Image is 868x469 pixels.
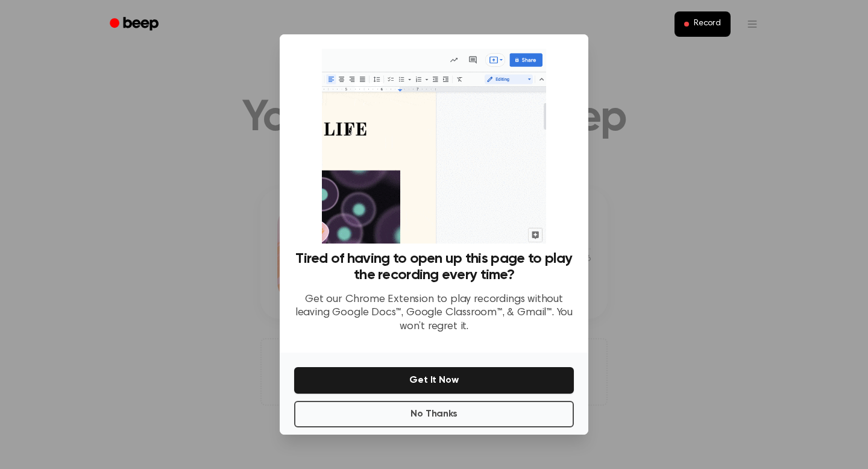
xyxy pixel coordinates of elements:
button: No Thanks [294,401,574,427]
img: Beep extension in action [322,49,546,244]
p: Get our Chrome Extension to play recordings without leaving Google Docs™, Google Classroom™, & Gm... [294,293,574,334]
button: Record [675,11,731,37]
a: Beep [101,13,169,36]
h3: Tired of having to open up this page to play the recording every time? [294,251,574,283]
span: Record [694,19,721,30]
button: Open menu [738,10,767,39]
button: Get It Now [294,367,574,394]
